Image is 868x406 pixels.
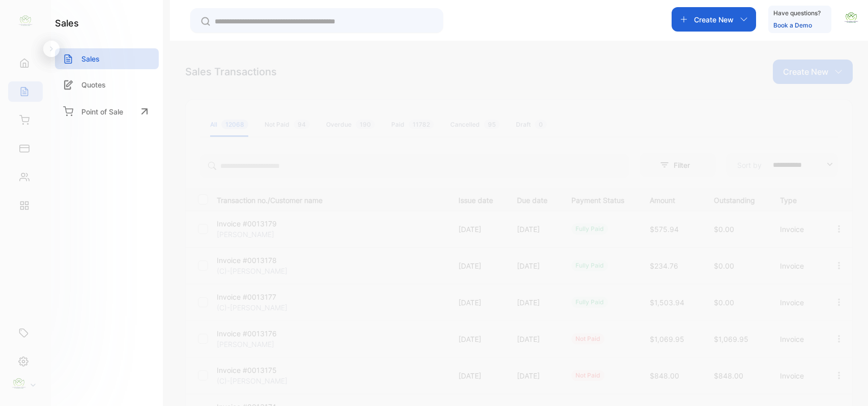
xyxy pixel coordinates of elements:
p: [DATE] [458,370,497,381]
div: fully paid [571,297,608,308]
div: All [210,120,248,129]
p: Sort by [737,160,762,170]
div: fully paid [571,223,608,235]
span: $0.00 [714,298,734,307]
span: 11782 [409,120,434,129]
p: Outstanding [714,193,759,206]
span: $1,069.95 [714,335,748,343]
div: Overdue [326,120,375,129]
p: Create New [783,66,828,78]
span: 190 [356,120,375,129]
p: [DATE] [517,297,551,308]
iframe: LiveChat chat widget [825,363,868,406]
button: Create New [672,7,756,32]
p: Point of Sale [81,106,123,117]
p: Invoice [780,224,813,235]
span: $1,503.94 [650,298,684,307]
span: $848.00 [650,371,679,380]
p: Invoice #0013178 [217,255,293,266]
p: [DATE] [517,370,551,381]
p: [DATE] [517,260,551,271]
p: Invoice #0013175 [217,365,293,375]
p: (C)-[PERSON_NAME] [217,266,293,276]
p: Issue date [458,193,497,206]
h1: sales [55,16,79,30]
p: Invoice [780,297,813,308]
span: 94 [294,120,310,129]
div: Draft [516,120,547,129]
p: [DATE] [458,297,497,308]
p: Due date [517,193,551,206]
img: avatar [844,10,859,25]
p: [DATE] [458,224,497,235]
p: Type [780,193,813,206]
span: $1,069.95 [650,335,684,343]
div: Paid [391,120,434,129]
div: not paid [571,370,604,381]
a: Quotes [55,74,159,95]
div: Cancelled [450,120,500,129]
p: Invoice #0013176 [217,328,293,339]
span: 0 [535,120,547,129]
div: fully paid [571,260,608,271]
p: [DATE] [517,224,551,235]
p: Invoice [780,334,813,344]
p: [DATE] [517,334,551,344]
p: [PERSON_NAME] [217,229,293,240]
p: Amount [650,193,693,206]
p: Invoice [780,370,813,381]
p: [PERSON_NAME] [217,339,293,350]
button: Sort by [726,153,838,177]
span: $575.94 [650,225,679,234]
p: Have questions? [773,8,821,18]
div: not paid [571,333,604,344]
span: $0.00 [714,262,734,270]
p: Payment Status [571,193,629,206]
span: $848.00 [714,371,743,380]
a: Sales [55,48,159,69]
img: profile [11,376,26,391]
button: avatar [844,7,859,32]
p: [DATE] [458,260,497,271]
p: Create New [694,14,734,25]
div: Sales Transactions [185,64,277,79]
div: Not Paid [265,120,310,129]
p: Quotes [81,79,106,90]
p: (C)-[PERSON_NAME] [217,375,293,386]
span: 12068 [221,120,248,129]
span: $0.00 [714,225,734,234]
p: Invoice [780,260,813,271]
p: Transaction no./Customer name [217,193,446,206]
p: Invoice #0013179 [217,218,293,229]
button: Create New [773,60,853,84]
p: (C)-[PERSON_NAME] [217,302,293,313]
p: Sales [81,53,100,64]
span: $234.76 [650,262,678,270]
a: Book a Demo [773,21,812,29]
span: 95 [484,120,500,129]
p: [DATE] [458,334,497,344]
a: Point of Sale [55,100,159,123]
img: logo [18,13,33,28]
p: Invoice #0013177 [217,292,293,302]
